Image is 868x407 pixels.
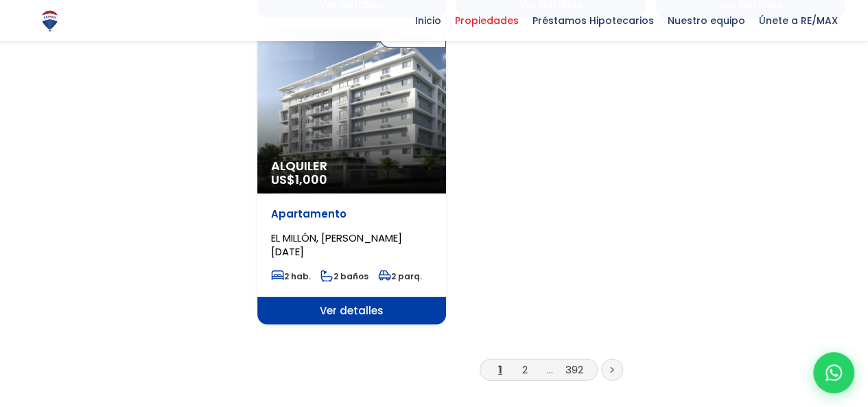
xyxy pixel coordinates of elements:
span: US$ [271,171,327,188]
span: Únete a RE/MAX [752,10,845,31]
img: Logo de REMAX [38,9,62,33]
span: 2 baños [320,270,368,282]
span: Ver detalles [257,297,446,325]
span: Propiedades [448,10,526,31]
a: ... [547,362,553,377]
span: Inicio [408,10,448,31]
span: 2 hab. [271,270,311,282]
span: Préstamos Hipotecarios [526,10,661,31]
span: EL MILLÓN, [PERSON_NAME][DATE] [271,231,402,259]
span: 1,000 [295,171,327,188]
a: 1 [498,362,502,377]
span: Nuestro equipo [661,10,752,31]
a: Exclusiva Alquiler US$1,000 Apartamento EL MILLÓN, [PERSON_NAME][DATE] 2 hab. 2 baños 2 parq. Ver... [257,29,446,325]
p: Apartamento [271,207,432,221]
a: 392 [565,362,583,377]
span: 2 parq. [378,270,422,282]
span: Alquiler [271,159,432,173]
a: 2 [522,362,528,377]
